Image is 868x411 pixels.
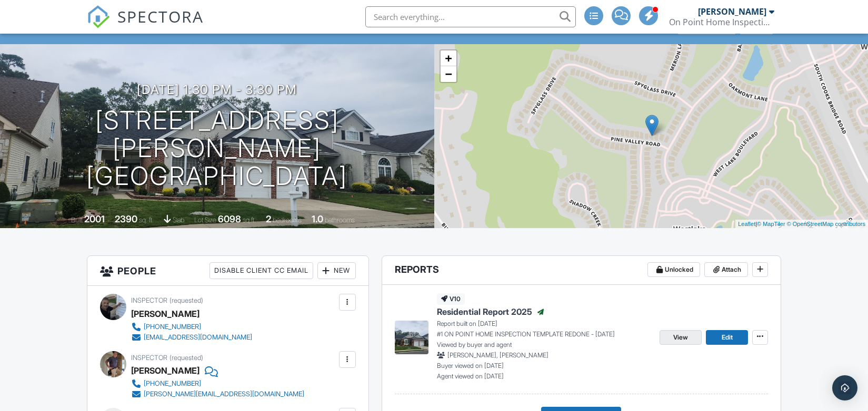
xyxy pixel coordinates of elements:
span: Lot Size [194,216,216,224]
a: [PHONE_NUMBER] [131,378,304,389]
a: Leaflet [738,221,755,227]
a: [PHONE_NUMBER] [131,322,252,332]
a: [EMAIL_ADDRESS][DOMAIN_NAME] [131,332,252,343]
div: On Point Home Inspection Services [669,17,774,27]
div: | [735,220,868,229]
h1: [STREET_ADDRESS] [PERSON_NAME][GEOGRAPHIC_DATA] [17,107,417,190]
a: © MapTiler [757,221,785,227]
span: SPECTORA [117,5,204,27]
div: [PHONE_NUMBER] [144,379,201,388]
input: Search everything... [365,6,576,27]
span: Inspector [131,354,167,362]
div: [PERSON_NAME] [698,6,766,17]
div: Disable Client CC Email [209,262,313,279]
div: [PHONE_NUMBER] [144,323,201,331]
div: [PERSON_NAME] [131,363,199,378]
div: [PERSON_NAME][EMAIL_ADDRESS][DOMAIN_NAME] [144,390,304,398]
div: Client View [677,19,736,34]
span: bathrooms [325,216,355,224]
span: sq.ft. [243,216,256,224]
span: sq. ft. [139,216,154,224]
div: More [740,19,774,34]
span: bedrooms [273,216,302,224]
span: Built [71,216,83,224]
div: 2 [266,213,271,224]
div: New [317,262,356,279]
div: Open Intercom Messenger [832,375,857,400]
a: Zoom in [441,50,456,66]
h3: [DATE] 1:30 pm - 3:30 pm [137,83,297,97]
span: slab [173,216,184,224]
div: [EMAIL_ADDRESS][DOMAIN_NAME] [144,333,252,342]
a: Zoom out [441,66,456,82]
span: (requested) [169,354,203,362]
img: The Best Home Inspection Software - Spectora [87,5,110,28]
div: 2390 [115,213,137,224]
div: 2001 [84,213,105,224]
a: [PERSON_NAME][EMAIL_ADDRESS][DOMAIN_NAME] [131,389,304,399]
h3: People [87,256,368,286]
a: SPECTORA [87,14,204,36]
span: (requested) [169,296,203,304]
span: Inspector [131,296,167,304]
div: 1.0 [312,213,323,224]
div: [PERSON_NAME] [131,306,199,322]
a: © OpenStreetMap contributors [787,221,865,227]
div: 6098 [218,213,241,224]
